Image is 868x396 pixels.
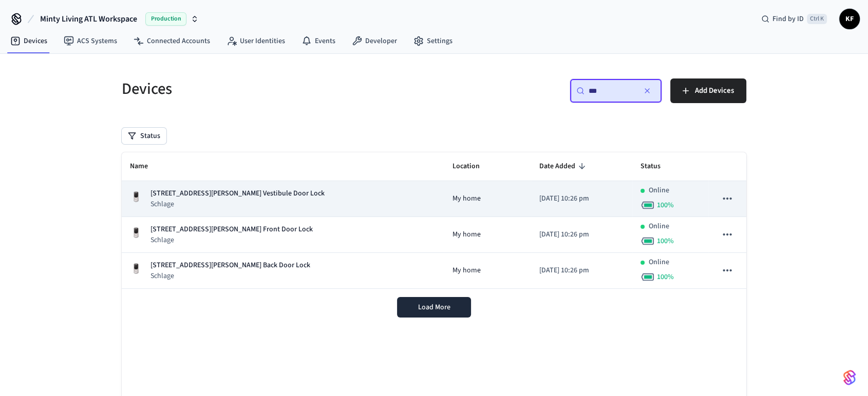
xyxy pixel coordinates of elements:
[807,14,827,24] span: Ctrl K
[452,229,480,240] span: My home
[130,191,142,203] img: Yale Assure Touchscreen Wifi Smart Lock, Satin Nickel, Front
[2,32,55,50] a: Devices
[397,297,471,318] button: Load More
[839,9,860,29] button: KF
[55,32,125,50] a: ACS Systems
[843,369,856,386] img: SeamLogoGradient.69752ec5.svg
[695,84,734,97] span: Add Devices
[452,193,480,204] span: My home
[130,263,142,275] img: Yale Assure Touchscreen Wifi Smart Lock, Satin Nickel, Front
[452,265,480,276] span: My home
[150,188,325,199] p: [STREET_ADDRESS][PERSON_NAME] Vestibule Door Lock
[418,302,450,312] span: Load More
[122,78,428,100] h5: Devices
[150,271,310,281] p: Schlage
[657,200,674,210] span: 100 %
[772,14,804,24] span: Find by ID
[40,13,137,25] span: Minty Living ATL Workspace
[122,128,166,144] button: Status
[539,229,624,240] p: [DATE] 10:26 pm
[670,78,746,103] button: Add Devices
[122,152,746,289] table: sticky table
[150,260,310,271] p: [STREET_ADDRESS][PERSON_NAME] Back Door Lock
[130,159,161,174] span: Name
[657,236,674,246] span: 100 %
[452,159,493,174] span: Location
[753,10,835,28] div: Find by IDCtrl K
[649,185,669,196] p: Online
[840,10,859,28] span: KF
[539,159,589,174] span: Date Added
[649,221,669,232] p: Online
[640,159,674,174] span: Status
[649,257,669,268] p: Online
[344,32,405,50] a: Developer
[293,32,344,50] a: Events
[125,32,218,50] a: Connected Accounts
[150,224,313,235] p: [STREET_ADDRESS][PERSON_NAME] Front Door Lock
[218,32,293,50] a: User Identities
[539,265,624,276] p: [DATE] 10:26 pm
[145,12,186,26] span: Production
[657,272,674,282] span: 100 %
[150,235,313,245] p: Schlage
[405,32,461,50] a: Settings
[539,193,624,204] p: [DATE] 10:26 pm
[130,227,142,239] img: Yale Assure Touchscreen Wifi Smart Lock, Satin Nickel, Front
[150,199,325,209] p: Schlage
